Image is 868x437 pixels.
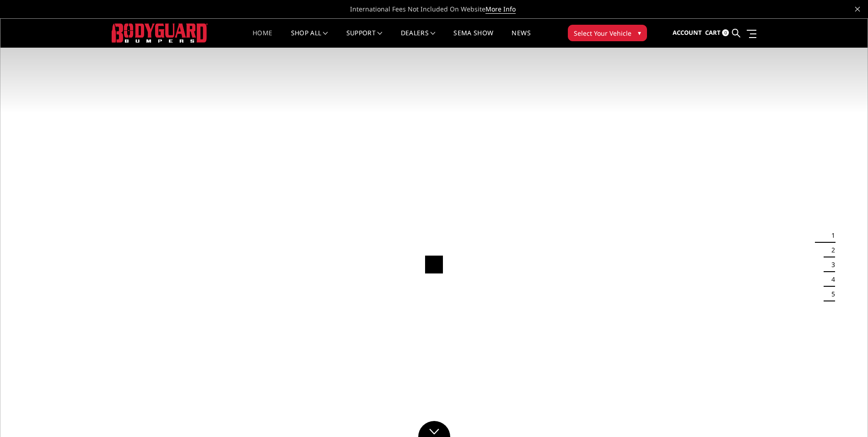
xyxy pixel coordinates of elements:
button: 2 of 5 [826,243,835,257]
a: SEMA Show [453,30,493,48]
a: News [512,30,530,48]
button: Select Your Vehicle [568,25,647,41]
a: Cart 0 [705,21,729,45]
span: ▾ [638,28,641,38]
a: More Info [485,5,516,14]
a: Click to Down [418,421,450,437]
a: shop all [291,30,328,48]
a: Support [346,30,383,48]
button: 5 of 5 [826,287,835,301]
a: Home [253,30,272,48]
a: Account [673,21,702,45]
a: Dealers [401,30,436,48]
span: 0 [722,29,729,36]
span: Select Your Vehicle [574,28,631,38]
button: 4 of 5 [826,272,835,287]
span: Account [673,28,702,37]
img: BODYGUARD BUMPERS [112,23,208,42]
button: 3 of 5 [826,257,835,272]
button: 1 of 5 [826,228,835,243]
span: Cart [705,28,721,37]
